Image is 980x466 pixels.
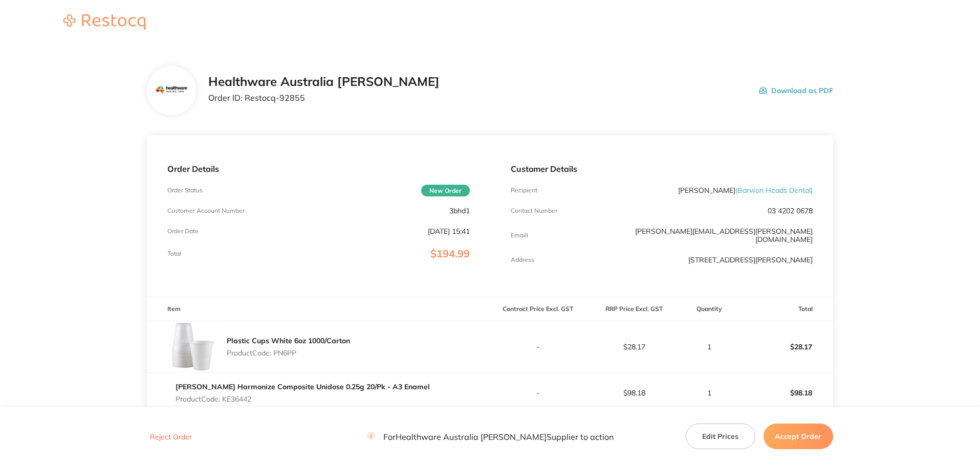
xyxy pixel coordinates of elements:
th: Quantity [682,297,737,321]
button: Accept Order [764,424,833,449]
p: Order Date [167,228,199,235]
span: $194.99 [430,247,470,260]
p: Total [167,250,181,257]
p: Customer Details [511,164,813,173]
p: Order ID: Restocq- 92855 [208,93,440,102]
span: New Order [421,185,470,196]
a: [PERSON_NAME][EMAIL_ADDRESS][PERSON_NAME][DOMAIN_NAME] [635,227,813,244]
button: Reject Order [147,432,195,441]
p: Customer Account Number [167,207,245,214]
img: YTRpcWdvcA [167,321,219,372]
th: Contract Price Excl. GST [490,297,586,321]
th: Item [147,297,490,321]
p: 3bhd1 [449,207,470,215]
h2: Healthware Australia [PERSON_NAME] [208,75,440,89]
p: [STREET_ADDRESS][PERSON_NAME] [688,256,813,264]
p: Contact Number [511,207,557,214]
span: ( Barwon Heads Dental ) [735,186,813,195]
p: Product Code: KE36442 [176,395,430,403]
a: Restocq logo [53,14,156,31]
p: Emaill [511,232,528,239]
a: [PERSON_NAME] Harmonize Composite Unidose 0.25g 20/Pk - A3 Enamel [176,382,430,391]
p: $98.18 [737,381,833,405]
p: $28.17 [586,343,682,351]
p: - [491,343,586,351]
p: 03 4202 0678 [768,207,813,215]
a: Plastic Cups White 6oz 1000/Carton [227,336,350,345]
p: - [491,389,586,397]
p: $28.17 [737,335,833,359]
p: Product Code: PN6PP [227,349,350,357]
th: Total [737,297,833,321]
img: Restocq logo [53,14,156,30]
p: [PERSON_NAME] [678,186,813,194]
button: Edit Prices [686,424,755,449]
p: 1 [683,343,736,351]
p: Order Status [167,187,203,194]
img: Mjc2MnhocQ [155,74,188,107]
p: [DATE] 15:41 [428,227,470,235]
p: Recipient [511,187,537,194]
p: Order Details [167,164,469,173]
th: RRP Price Excl. GST [586,297,682,321]
button: Download as PDF [759,75,833,106]
p: $98.18 [586,389,682,397]
p: 1 [683,389,736,397]
p: For Healthware Australia [PERSON_NAME] Supplier to action [367,432,614,441]
p: Address [511,256,534,263]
